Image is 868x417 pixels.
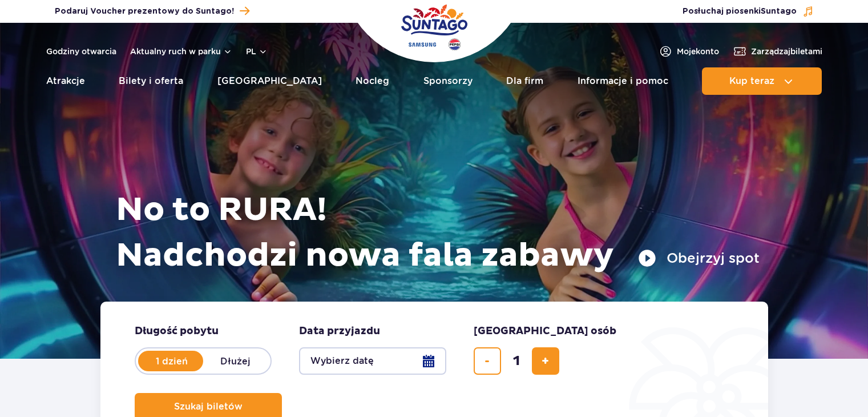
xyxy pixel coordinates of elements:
[217,67,322,95] a: [GEOGRAPHIC_DATA]
[751,46,822,57] span: Zarządzaj biletami
[503,347,530,375] input: liczba biletów
[729,76,774,86] span: Kup teraz
[506,67,543,95] a: Dla firm
[130,47,232,56] button: Aktualny ruch w parku
[638,249,760,267] button: Obejrzyj spot
[139,349,204,373] label: 1 dzień
[578,67,668,95] a: Informacje i pomoc
[246,46,268,57] button: pl
[299,347,446,375] button: Wybierz datę
[677,46,719,57] span: Moje konto
[119,67,183,95] a: Bilety i oferta
[474,324,616,338] span: [GEOGRAPHIC_DATA] osób
[55,6,234,17] span: Podaruj Voucher prezentowy do Suntago!
[702,67,822,95] button: Kup teraz
[761,7,797,15] span: Suntago
[423,67,473,95] a: Sponsorzy
[116,187,760,279] h1: No to RURA! Nadchodzi nowa fala zabawy
[659,45,719,58] a: Mojekonto
[683,6,814,17] button: Posłuchaj piosenkiSuntago
[683,6,797,17] span: Posłuchaj piosenki
[474,347,501,375] button: usuń bilet
[299,324,380,338] span: Data przyjazdu
[203,349,268,373] label: Dłużej
[356,67,389,95] a: Nocleg
[46,46,116,57] a: Godziny otwarcia
[55,3,249,19] a: Podaruj Voucher prezentowy do Suntago!
[174,402,243,412] span: Szukaj biletów
[135,324,219,338] span: Długość pobytu
[46,67,85,95] a: Atrakcje
[532,347,559,375] button: dodaj bilet
[733,45,822,58] a: Zarządzajbiletami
